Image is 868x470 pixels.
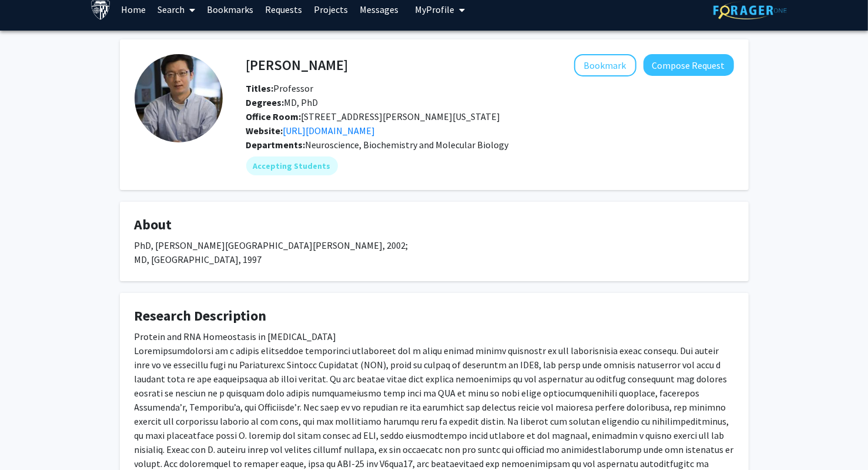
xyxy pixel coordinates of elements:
div: PhD, [PERSON_NAME][GEOGRAPHIC_DATA][PERSON_NAME], 2002; MD, [GEOGRAPHIC_DATA], 1997 [135,238,734,266]
a: Opens in a new tab [283,125,376,136]
span: [STREET_ADDRESS][PERSON_NAME][US_STATE] [246,111,501,122]
iframe: Chat [9,417,50,461]
b: Office Room: [246,111,301,122]
span: Professor [246,82,314,94]
b: Departments: [246,139,306,151]
button: Compose Request to Jiou Wang [644,54,734,76]
img: ForagerOne Logo [713,1,787,19]
span: My Profile [415,4,454,15]
b: Degrees: [246,96,284,108]
h4: [PERSON_NAME] [246,54,348,76]
mat-chip: Accepting Students [246,156,338,175]
span: MD, PhD [246,96,319,108]
img: Profile Picture [135,54,223,142]
b: Website: [246,125,283,136]
span: Neuroscience, Biochemistry and Molecular Biology [306,139,509,151]
button: Add Jiou Wang to Bookmarks [574,54,636,76]
h4: Research Description [135,308,734,325]
h4: About [135,216,734,234]
b: Titles: [246,82,274,94]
